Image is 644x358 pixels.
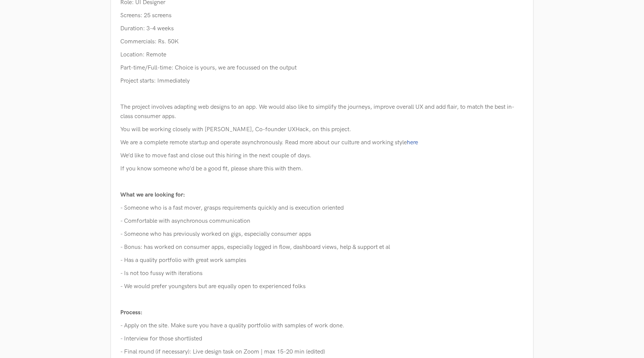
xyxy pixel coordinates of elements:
p: - Is not too fussy with iterations [120,269,524,278]
a: here [407,139,418,146]
p: Screens: 25 screens [120,11,524,20]
p: - Someone who is a fast mover, grasps requirements quickly and is execution oriented [120,203,524,213]
p: The project involves adapting web designs to an app. We would also like to simplify the journeys,... [120,102,524,121]
p: You will be working closely with [PERSON_NAME], Co-founder UXHack, on this project. [120,125,524,134]
p: - Bonus: has worked on consumer apps, especially logged in flow, dashboard views, help & support ... [120,243,524,252]
p: - Final round (if necessary): Live design task on Zoom | max 15-20 min (edited) [120,347,524,357]
p: Part-time/Full-time: Choice is yours, we are focussed on the output [120,63,524,72]
p: Location: Remote [120,50,524,59]
p: - Comfortable with asynchronous communication [120,216,524,226]
p: If you know someone who’d be a good fit, please share this with them. [120,164,524,173]
p: We’d like to move fast and close out this hiring in the next couple of days. [120,151,524,160]
p: We are a complete remote startup and operate asynchronously. Read more about our culture and work... [120,138,524,147]
p: - Interview for those shortlisted [120,334,524,343]
p: - Someone who has previously worked on gigs, especially consumer apps [120,229,524,239]
p: - Apply on the site. Make sure you have a quality portfolio with samples of work done. [120,321,524,330]
p: Commercials: Rs. 50K [120,37,524,46]
p: - Has a quality portfolio with great work samples [120,256,524,265]
p: - We would prefer youngsters but are equally open to experienced folks [120,282,524,291]
b: What we are looking for: [120,191,185,198]
b: Process: [120,309,142,316]
p: Duration: 3-4 weeks [120,24,524,33]
p: Project starts: Immediately [120,76,524,86]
